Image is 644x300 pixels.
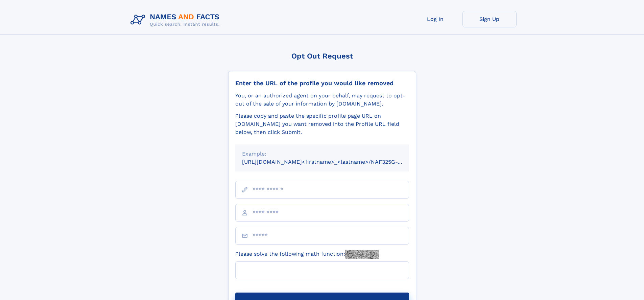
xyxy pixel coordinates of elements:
[235,79,409,87] div: Enter the URL of the profile you would like removed
[462,11,517,27] a: Sign Up
[228,52,416,60] div: Opt Out Request
[242,159,422,165] small: [URL][DOMAIN_NAME]<firstname>_<lastname>/NAF325G-xxxxxxxx
[128,11,225,29] img: Logo Names and Facts
[242,150,402,158] div: Example:
[235,250,379,259] label: Please solve the following math function:
[235,92,409,108] div: You, or an authorized agent on your behalf, may request to opt-out of the sale of your informatio...
[408,11,462,27] a: Log In
[235,112,409,136] div: Please copy and paste the specific profile page URL on [DOMAIN_NAME] you want removed into the Pr...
